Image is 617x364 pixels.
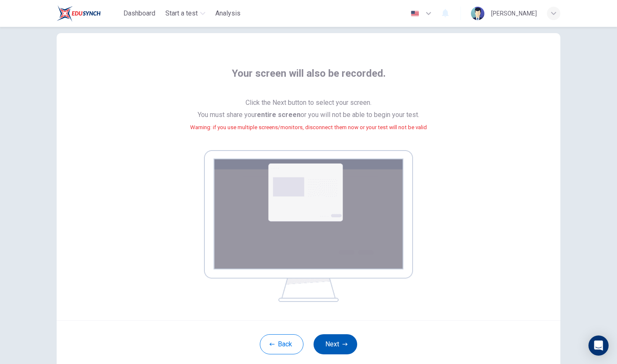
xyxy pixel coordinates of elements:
a: Rosedale logo [57,5,120,22]
div: Open Intercom Messenger [588,335,609,356]
div: [PERSON_NAME] [491,8,537,18]
button: Dashboard [120,6,159,21]
span: Your screen will also be recorded. [232,67,386,90]
button: Back [260,334,303,354]
img: en [410,10,420,17]
button: Start a test [162,6,209,21]
span: Dashboard [123,8,155,18]
button: Next [314,334,357,354]
span: Start a test [165,8,198,18]
img: Profile picture [471,7,484,20]
img: Rosedale logo [57,5,101,22]
button: Analysis [212,6,244,21]
small: Warning: if you use multiple screens/monitors, disconnect them now or your test will not be valid [190,124,427,130]
span: Click the Next button to select your screen. You must share your or you will not be able to begin... [190,97,427,143]
span: Analysis [215,8,241,18]
img: screen share example [204,150,413,302]
b: entire screen [257,111,301,119]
